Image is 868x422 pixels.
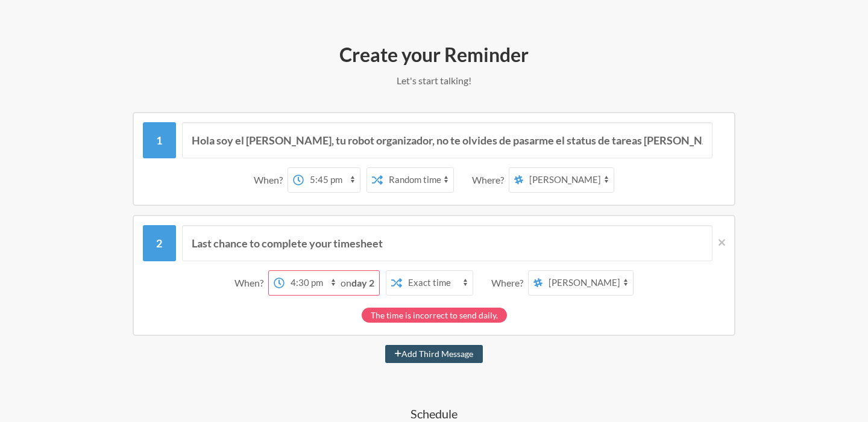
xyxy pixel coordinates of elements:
button: Add Third Message [385,345,483,363]
div: Where? [491,270,528,296]
p: Let's start talking! [84,73,784,88]
div: When? [254,167,288,193]
h4: Schedule [84,405,784,422]
div: Where? [472,167,509,193]
div: The time is incorrect to send daily. [362,308,507,323]
h2: Create your Reminder [84,42,784,67]
div: When? [234,270,268,296]
input: Message [182,225,713,261]
strong: day 2 [351,277,374,288]
input: Message [182,122,713,158]
span: on [341,277,374,288]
